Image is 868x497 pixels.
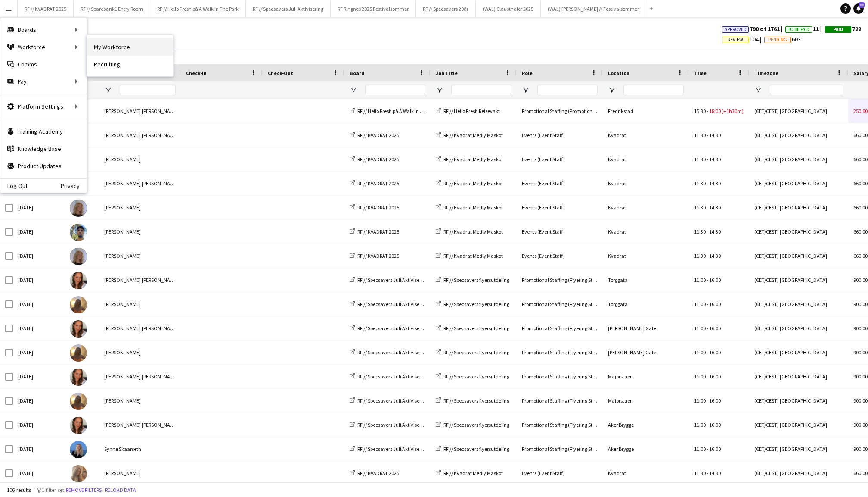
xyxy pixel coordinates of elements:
[61,182,87,189] a: Privacy
[694,180,706,187] span: 11:30
[709,180,721,187] span: 14:30
[120,85,176,95] input: Name Filter Input
[443,397,509,404] span: RF // Specsavers flyersutdeling
[517,196,603,219] div: Events (Event Staff)
[64,485,103,495] button: Remove filters
[694,373,706,380] span: 11:00
[749,389,848,413] div: (CET/CEST) [GEOGRAPHIC_DATA]
[707,228,708,235] span: -
[749,244,848,268] div: (CET/CEST) [GEOGRAPHIC_DATA]
[707,325,708,331] span: -
[443,301,509,307] span: RF // Specsavers flyersutdeling
[443,446,509,452] span: RF // Specsavers flyersutdeling
[443,349,509,356] span: RF // Specsavers flyersutdeling
[707,204,708,211] span: -
[13,268,65,292] div: [DATE]
[443,277,509,283] span: RF // Specsavers flyersutdeling
[436,446,509,452] a: RF // Specsavers flyersutdeling
[70,272,87,289] img: Selma Kheloufi Hansen
[99,413,181,437] div: [PERSON_NAME] [PERSON_NAME]
[443,470,503,476] span: RF // Kvadrat Medly Maskot
[709,349,721,356] span: 16:00
[436,108,500,114] a: RF // Hello Fresh Reisevakt
[365,85,425,95] input: Board Filter Input
[707,180,708,187] span: -
[603,123,689,147] div: Kvadrat
[350,228,399,235] a: RF // KVADRAT 2025
[709,228,721,235] span: 14:30
[722,25,785,33] span: 790 of 1761
[87,56,173,73] a: Recruiting
[694,349,706,356] span: 11:00
[70,200,87,217] img: Maria Egeland
[517,99,603,123] div: Promotional Staffing (Promotional Staff)
[350,204,399,211] a: RF // KVADRAT 2025
[517,437,603,461] div: Promotional Staffing (Flyering Staff)
[350,397,428,404] a: RF // Specsavers Juli Aktivisering
[357,325,428,331] span: RF // Specsavers Juli Aktivisering
[104,86,112,94] button: Open Filter Menu
[357,301,428,307] span: RF // Specsavers Juli Aktivisering
[833,27,843,32] span: Paid
[0,21,87,38] div: Boards
[517,172,603,195] div: Events (Event Staff)
[436,301,509,307] a: RF // Specsavers flyersutdeling
[99,341,181,364] div: [PERSON_NAME]
[357,180,399,187] span: RF // KVADRAT 2025
[788,27,809,32] span: To Be Paid
[70,369,87,386] img: Selma Kheloufi Hansen
[694,470,706,476] span: 11:30
[749,123,848,147] div: (CET/CEST) [GEOGRAPHIC_DATA]
[357,470,399,476] span: RF // KVADRAT 2025
[436,180,503,187] a: RF // Kvadrat Medly Maskot
[70,465,87,482] img: Celine Gjesteland Høines
[350,373,428,380] a: RF // Specsavers Juli Aktivisering
[603,244,689,268] div: Kvadrat
[357,446,428,452] span: RF // Specsavers Juli Aktivisering
[0,38,87,56] div: Workforce
[70,393,87,410] img: Emily Fjellheim
[99,220,181,244] div: [PERSON_NAME]
[764,35,801,43] span: 603
[436,422,509,428] a: RF // Specsavers flyersutdeling
[709,156,721,163] span: 14:30
[70,320,87,338] img: Selma Kheloufi Hansen
[357,204,399,211] span: RF // KVADRAT 2025
[709,470,721,476] span: 14:30
[603,268,689,292] div: Torggata
[436,325,509,331] a: RF // Specsavers flyersutdeling
[749,292,848,316] div: (CET/CEST) [GEOGRAPHIC_DATA]
[517,268,603,292] div: Promotional Staffing (Flyering Staff)
[853,3,864,14] a: 33
[707,277,708,283] span: -
[603,172,689,195] div: Kvadrat
[709,108,721,114] span: 18:00
[522,86,530,94] button: Open Filter Menu
[443,180,503,187] span: RF // Kvadrat Medly Maskot
[603,413,689,437] div: Aker Brygge
[537,85,598,95] input: Role Filter Input
[99,196,181,219] div: [PERSON_NAME]
[99,147,181,171] div: [PERSON_NAME]
[350,277,428,283] a: RF // Specsavers Juli Aktivisering
[99,172,181,195] div: [PERSON_NAME] [PERSON_NAME]
[70,224,87,241] img: Ramzan Bashir
[436,470,503,476] a: RF // Kvadrat Medly Maskot
[436,132,503,138] a: RF // Kvadrat Medly Maskot
[709,422,721,428] span: 16:00
[709,446,721,452] span: 16:00
[722,108,744,114] span: (+1h30m)
[517,123,603,147] div: Events (Event Staff)
[99,316,181,340] div: [PERSON_NAME] [PERSON_NAME]
[770,85,843,95] input: Timezone Filter Input
[603,196,689,219] div: Kvadrat
[99,461,181,485] div: [PERSON_NAME]
[13,341,65,364] div: [DATE]
[694,397,706,404] span: 11:00
[603,341,689,364] div: [PERSON_NAME] Gate
[74,0,150,17] button: RF // Sparebank1 Entry Room
[707,301,708,307] span: -
[99,99,181,123] div: [PERSON_NAME] [PERSON_NAME]
[436,349,509,356] a: RF // Specsavers flyersutdeling
[694,132,706,138] span: 11:30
